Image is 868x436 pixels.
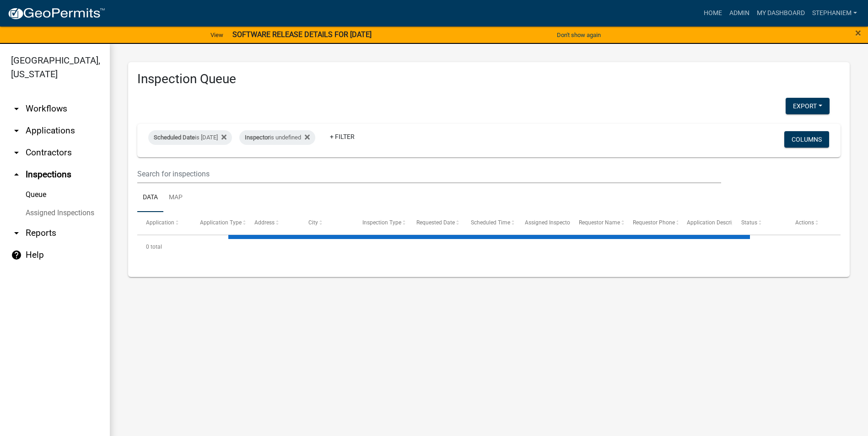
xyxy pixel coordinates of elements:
div: is undefined [239,130,315,145]
a: StephanieM [809,5,861,22]
datatable-header-cell: Status [732,212,786,234]
strong: SOFTWARE RELEASE DETAILS FOR [DATE] [232,30,372,39]
i: arrow_drop_down [11,147,22,158]
i: arrow_drop_down [11,125,22,136]
span: Actions [795,219,814,226]
datatable-header-cell: Application [137,212,191,234]
a: Home [700,5,726,22]
i: arrow_drop_down [11,103,22,114]
datatable-header-cell: Requestor Phone [624,212,678,234]
a: My Dashboard [753,5,809,22]
datatable-header-cell: Scheduled Time [462,212,516,234]
div: is [DATE] [148,130,232,145]
datatable-header-cell: Actions [787,212,841,234]
div: 0 total [137,235,841,258]
datatable-header-cell: Application Description [678,212,732,234]
span: Assigned Inspector [525,219,572,226]
a: Map [163,183,188,213]
span: Application Type [200,219,242,226]
button: Don't show again [553,27,604,43]
button: Export [786,98,830,114]
a: Admin [726,5,753,22]
h3: Inspection Queue [137,71,841,87]
span: Scheduled Time [471,219,510,226]
span: Status [741,219,757,226]
datatable-header-cell: Requestor Name [570,212,624,234]
i: arrow_drop_up [11,169,22,180]
span: Scheduled Date [154,134,195,141]
span: Address [254,219,275,226]
datatable-header-cell: Application Type [191,212,245,234]
span: Requested Date [416,219,455,226]
span: Requestor Name [579,219,620,226]
a: Data [137,183,163,213]
span: Inspection Type [362,219,401,226]
input: Search for inspections [137,165,721,183]
span: × [855,27,861,39]
datatable-header-cell: Requested Date [408,212,462,234]
datatable-header-cell: Inspection Type [354,212,408,234]
i: help [11,250,22,261]
span: Application Description [687,219,744,226]
datatable-header-cell: Address [245,212,299,234]
datatable-header-cell: City [300,212,354,234]
a: + Filter [323,128,362,145]
span: Requestor Phone [633,219,675,226]
datatable-header-cell: Assigned Inspector [516,212,570,234]
span: Inspector [245,134,270,141]
i: arrow_drop_down [11,228,22,239]
span: Application [146,219,174,226]
button: Columns [784,131,829,148]
button: Close [855,27,861,38]
span: City [308,219,318,226]
a: View [207,27,227,43]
